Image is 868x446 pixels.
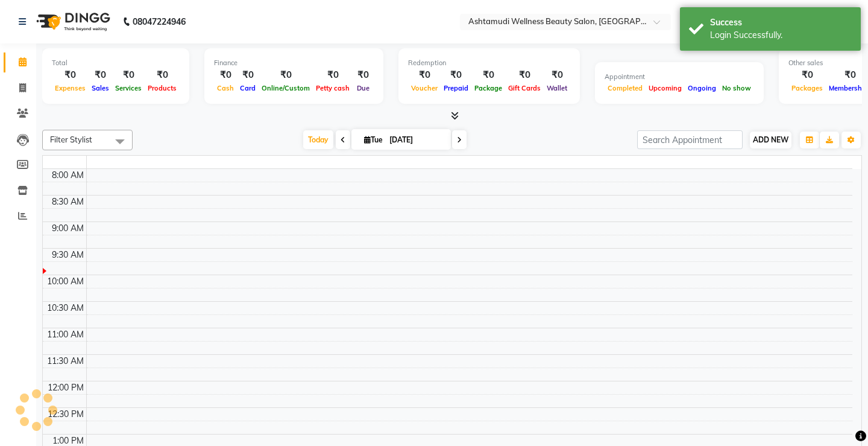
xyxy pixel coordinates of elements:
span: ADD NEW [753,135,788,144]
span: Expenses [52,84,89,92]
img: logo [31,5,113,39]
div: 8:30 AM [49,196,86,208]
div: Redemption [408,58,570,68]
span: Upcoming [646,84,685,92]
div: 8:00 AM [49,169,86,182]
div: Login Successfully. [710,29,852,42]
div: Finance [214,58,374,68]
div: 9:30 AM [49,249,86,261]
div: ₹0 [313,68,353,82]
div: ₹0 [145,68,180,82]
div: Total [52,58,180,68]
span: Filter Stylist [50,135,92,144]
div: ₹0 [52,68,89,82]
b: 08047224946 [133,5,186,39]
span: Completed [605,84,646,92]
div: ₹0 [471,68,505,82]
span: Petty cash [313,84,353,92]
div: 9:00 AM [49,222,86,235]
span: No show [719,84,754,92]
div: 11:00 AM [45,328,86,341]
div: ₹0 [237,68,259,82]
span: Wallet [544,84,570,92]
div: ₹0 [89,68,112,82]
span: Packages [788,84,826,92]
div: ₹0 [353,68,374,82]
span: Ongoing [685,84,719,92]
div: ₹0 [788,68,826,82]
span: Products [145,84,180,92]
span: Cash [214,84,237,92]
div: ₹0 [544,68,570,82]
div: ₹0 [408,68,441,82]
span: Package [471,84,505,92]
div: ₹0 [441,68,471,82]
div: ₹0 [112,68,145,82]
span: Sales [89,84,112,92]
input: 2025-09-02 [386,131,446,149]
div: ₹0 [505,68,544,82]
span: Online/Custom [259,84,313,92]
span: Card [237,84,259,92]
span: Prepaid [441,84,471,92]
div: Success [710,16,852,29]
button: ADD NEW [750,132,791,148]
div: ₹0 [259,68,313,82]
div: 11:30 AM [45,355,86,368]
span: Due [354,84,373,92]
span: Today [303,130,333,149]
input: Search Appointment [637,130,743,149]
span: Gift Cards [505,84,544,92]
div: 10:30 AM [45,302,86,314]
div: Appointment [605,72,754,82]
span: Services [112,84,145,92]
span: Voucher [408,84,441,92]
span: Tue [361,135,386,144]
div: 10:00 AM [45,275,86,288]
div: 12:30 PM [45,408,86,421]
div: 12:00 PM [45,381,86,394]
div: ₹0 [214,68,237,82]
